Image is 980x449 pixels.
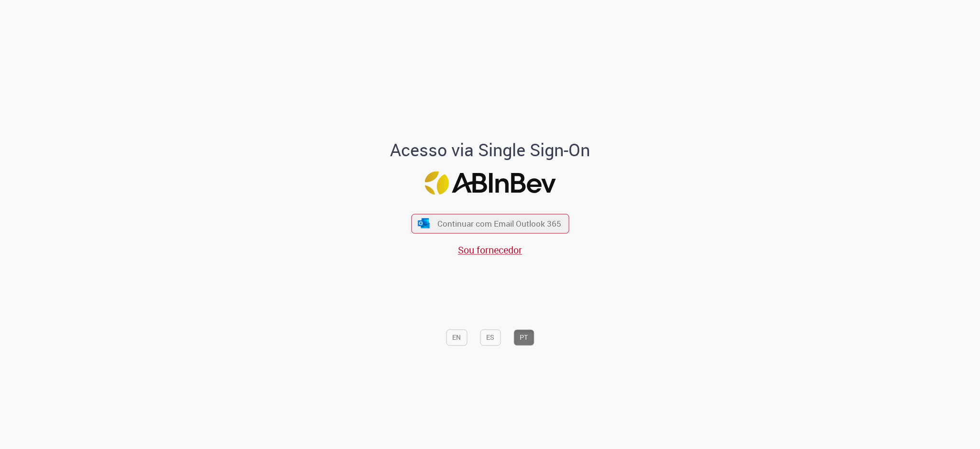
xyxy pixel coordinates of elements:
button: ícone Azure/Microsoft 360 Continuar com Email Outlook 365 [411,214,569,233]
img: Logo ABInBev [424,171,556,195]
button: EN [446,330,467,346]
a: Sou fornecedor [458,243,522,256]
button: ES [480,330,501,346]
h1: Acesso via Single Sign-On [357,141,623,160]
button: PT [513,330,534,346]
span: Continuar com Email Outlook 365 [437,218,561,229]
img: ícone Azure/Microsoft 360 [417,219,431,229]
